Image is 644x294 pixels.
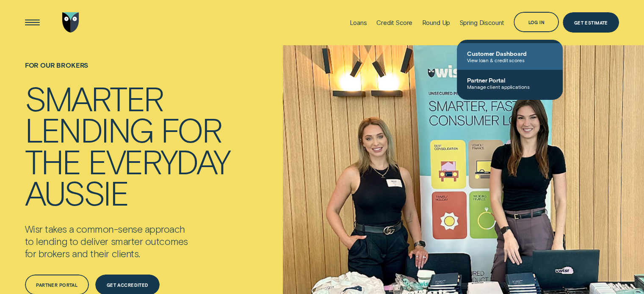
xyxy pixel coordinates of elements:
[62,12,79,33] img: Wisr
[25,113,153,145] div: lending
[161,113,221,145] div: for
[514,12,559,32] button: Log in
[25,223,221,260] p: Wisr takes a common-sense approach to lending to deliver smarter outcomes for brokers and their c...
[25,82,230,208] h4: Smarter lending for the everyday Aussie
[457,43,563,70] a: Customer DashboardView loan & credit scores
[25,61,230,82] h1: For Our Brokers
[376,19,412,27] div: Credit Score
[25,82,163,113] div: Smarter
[25,176,128,208] div: Aussie
[459,19,504,27] div: Spring Discount
[422,19,450,27] div: Round Up
[350,19,367,27] div: Loans
[563,12,619,33] a: Get Estimate
[467,77,553,84] span: Partner Portal
[88,145,229,176] div: everyday
[467,57,553,63] span: View loan & credit scores
[25,145,80,176] div: the
[467,84,553,90] span: Manage client applications
[22,12,42,33] button: Open Menu
[467,50,553,57] span: Customer Dashboard
[457,70,563,96] a: Partner PortalManage client applications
